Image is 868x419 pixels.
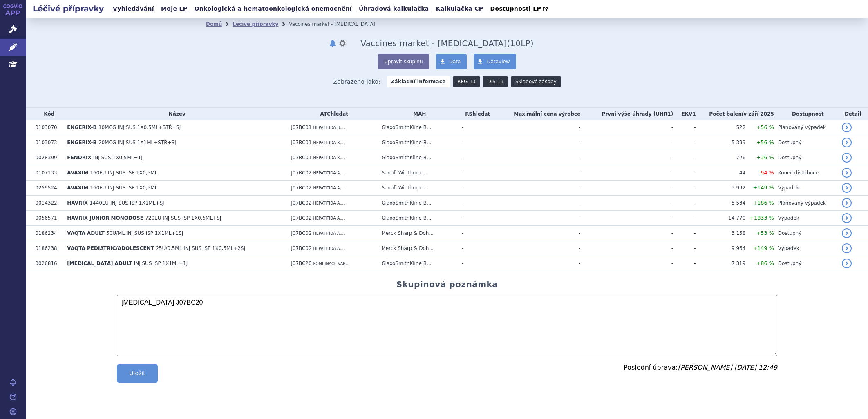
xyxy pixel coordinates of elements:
td: Výpadek [774,211,838,226]
span: HEPATITIDA A,... [313,171,345,175]
th: ATC [287,108,377,120]
a: Onkologická a hematoonkologická onemocnění [192,3,354,14]
td: - [493,150,580,165]
span: J07BC01 [291,140,311,145]
span: AVAXIM [67,170,88,176]
span: Vaccines market - Twinrix [360,38,507,48]
a: detail [842,228,852,238]
span: KOMBINACE VAK... [313,261,349,266]
span: HEPATITIDA B,... [313,140,345,145]
td: Dostupný [774,226,838,241]
h2: Skupinová poznámka [396,279,498,289]
a: detail [842,213,852,223]
span: J07BC02 [291,170,311,176]
td: - [673,241,696,256]
p: Poslední úprava: [624,364,777,371]
a: detail [842,259,852,268]
span: v září 2025 [743,111,774,117]
span: FENDRIX [67,155,91,160]
td: Sanofi Winthrop I... [377,165,458,181]
td: - [580,135,673,150]
td: - [458,135,493,150]
span: Zobrazeno jako: [333,76,380,87]
span: 160EU INJ SUS ISP 1X0,5ML [90,170,157,176]
span: HEPATITIDA A,... [313,216,345,221]
td: 9 964 [696,241,746,256]
span: +86 % [756,260,774,266]
td: - [493,135,580,150]
a: Data [436,54,467,69]
td: 0186234 [31,226,63,241]
td: Sanofi Winthrop I... [377,181,458,196]
td: 3 992 [696,181,746,196]
a: Úhradová kalkulačka [356,3,432,14]
td: - [580,256,673,271]
span: J07BC02 [291,200,311,206]
span: [MEDICAL_DATA] ADULT [67,261,132,266]
span: AVAXIM [67,185,88,191]
td: 0056571 [31,211,63,226]
span: 25U/0,5ML INJ SUS ISP 1X0,5ML+2SJ [156,245,245,251]
td: - [580,211,673,226]
td: - [673,181,696,196]
td: GlaxoSmithKline B... [377,150,458,165]
span: INJ SUS ISP 1X1ML+1J [134,261,188,266]
td: - [458,196,493,211]
th: Maximální cena výrobce [493,108,580,120]
td: - [458,256,493,271]
span: J07BC02 [291,230,311,236]
th: Kód [31,108,63,120]
td: - [673,165,696,181]
td: - [580,241,673,256]
th: Dostupnost [774,108,838,120]
span: +56 % [756,124,774,130]
td: 0028399 [31,150,63,165]
td: 0107133 [31,165,63,181]
td: - [580,165,673,181]
strong: Základní informace [387,76,450,87]
td: 0026816 [31,256,63,271]
span: J07BC01 [291,155,311,160]
th: Počet balení [696,108,774,120]
td: - [493,241,580,256]
span: J07BC20 [291,261,311,266]
td: - [458,150,493,165]
span: VAQTA PEDIATRIC/ADOLESCENT [67,245,154,251]
span: 10 [510,38,521,48]
td: - [673,211,696,226]
span: +53 % [756,230,774,236]
td: - [673,135,696,150]
h2: Léčivé přípravky [26,3,110,14]
button: Upravit skupinu [378,54,429,69]
td: - [493,211,580,226]
span: J07BC01 [291,125,311,130]
th: První výše úhrady (UHR1) [580,108,673,120]
td: Dostupný [774,256,838,271]
span: HEPATITIDA A,... [313,201,345,205]
span: HAVRIX [67,200,88,206]
td: - [580,150,673,165]
td: Výpadek [774,241,838,256]
a: REG-13 [453,76,480,87]
a: Léčivé přípravky [233,21,278,27]
span: HEPATITIDA A,... [313,246,345,251]
button: Uložit [117,364,158,383]
td: GlaxoSmithKline B... [377,211,458,226]
td: Plánovaný výpadek [774,120,838,135]
td: - [458,165,493,181]
span: +36 % [756,154,774,160]
textarea: [MEDICAL_DATA] J07BC20 [117,295,777,356]
span: +186 % [753,200,774,206]
td: - [458,181,493,196]
td: 726 [696,150,746,165]
td: GlaxoSmithKline B... [377,120,458,135]
a: Vyhledávání [110,3,157,14]
span: [DATE] 12:49 [734,363,777,371]
td: - [673,196,696,211]
td: - [580,196,673,211]
td: 0103070 [31,120,63,135]
td: 0259524 [31,181,63,196]
span: +1833 % [749,215,774,221]
td: Konec distribuce [774,165,838,181]
td: Merck Sharp & Doh... [377,241,458,256]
